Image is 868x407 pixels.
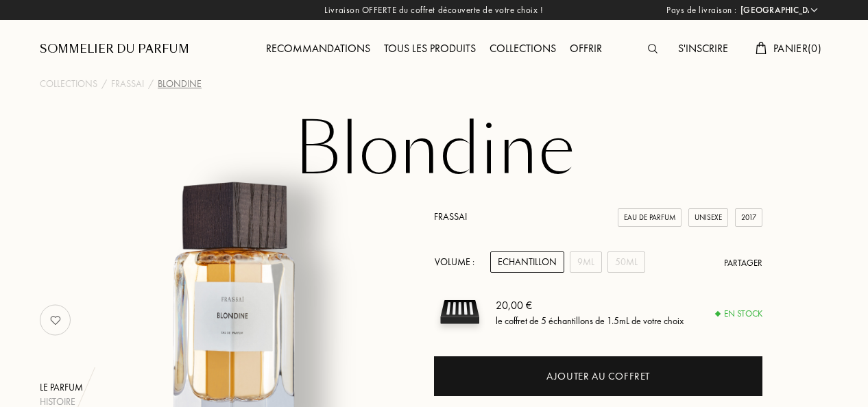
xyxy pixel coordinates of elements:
a: Sommelier du Parfum [40,41,189,58]
div: Recommandations [259,40,377,58]
div: 9mL [570,251,602,273]
div: Eau de Parfum [618,208,682,227]
div: Partager [724,256,762,270]
div: Collections [483,40,563,58]
img: cart.svg [756,42,767,54]
div: En stock [716,307,762,321]
h1: Blondine [91,112,777,188]
div: 2017 [735,208,762,227]
a: Offrir [563,41,609,56]
div: Le parfum [40,380,119,395]
a: Tous les produits [377,41,483,56]
div: Blondine [158,77,202,91]
a: Collections [483,41,563,56]
span: Panier ( 0 ) [773,41,821,56]
div: 50mL [607,251,645,273]
div: Ajouter au coffret [546,369,650,384]
div: le coffret de 5 échantillons de 1.5mL de votre choix [496,313,684,328]
img: no_like_p.png [42,306,69,334]
a: Recommandations [259,41,377,56]
a: Frassai [111,77,144,91]
a: S'inscrire [671,41,735,56]
div: / [148,77,154,91]
div: S'inscrire [671,40,735,58]
div: 20,00 € [496,297,684,313]
a: Collections [40,77,97,91]
div: Unisexe [688,208,728,227]
a: Frassai [434,210,467,223]
div: Tous les produits [377,40,483,58]
div: Offrir [563,40,609,58]
img: sample box [434,286,485,338]
span: Pays de livraison : [666,3,737,17]
div: / [101,77,107,91]
div: Echantillon [490,251,564,273]
img: search_icn.svg [648,44,658,53]
div: Volume : [434,251,482,273]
